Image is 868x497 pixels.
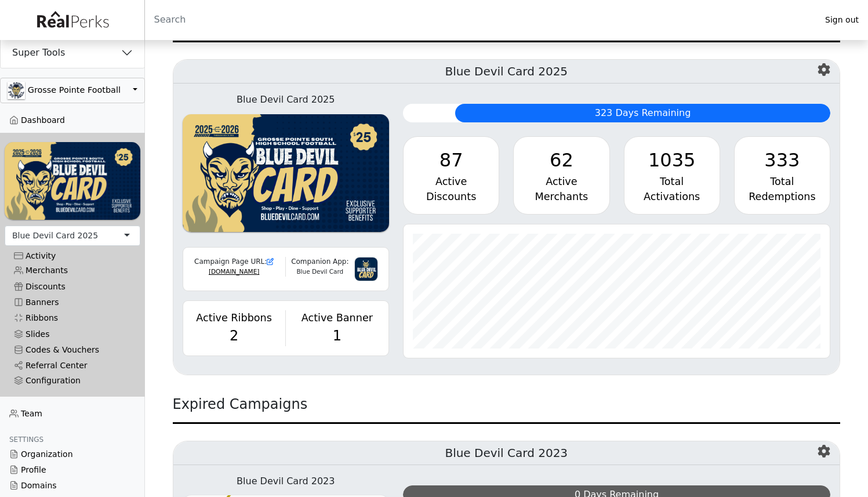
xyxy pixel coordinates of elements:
[634,174,710,189] div: Total
[173,394,841,424] div: Expired Campaigns
[31,7,114,33] img: real_perks_logo-01.svg
[5,295,140,310] a: Banners
[5,263,140,278] a: Merchants
[286,257,354,267] div: Companion App:
[173,441,840,465] h5: Blue Devil Card 2023
[190,325,278,346] div: 2
[403,136,499,215] a: 87 Active Discounts
[183,114,390,233] img: WvZzOez5OCqmO91hHZfJL7W2tJ07LbGMjwPPNJwI.png
[5,310,140,326] a: Ribbons
[413,189,489,204] div: Discounts
[183,93,390,107] div: Blue Devil Card 2025
[190,310,278,346] a: Active Ribbons 2
[173,60,840,84] h5: Blue Devil Card 2025
[293,325,382,346] div: 1
[5,358,140,373] a: Referral Center
[293,310,382,346] a: Active Banner 1
[14,251,131,261] div: Activity
[8,82,25,99] img: GAa1zriJJmkmu1qRtUwg8x1nQwzlKm3DoqW9UgYl.jpg
[734,136,830,215] a: 333 Total Redemptions
[209,268,259,275] a: [DOMAIN_NAME]
[12,230,98,242] div: Blue Devil Card 2025
[5,142,140,219] img: WvZzOez5OCqmO91hHZfJL7W2tJ07LbGMjwPPNJwI.png
[624,136,720,215] a: 1035 Total Activations
[5,342,140,358] a: Codes & Vouchers
[5,326,140,342] a: Slides
[354,257,378,281] img: 3g6IGvkLNUf97zVHvl5PqY3f2myTnJRpqDk2mpnC.png
[744,146,820,174] div: 333
[523,174,600,189] div: Active
[634,146,710,174] div: 1035
[1,38,144,68] button: Super Tools
[190,310,278,325] div: Active Ribbons
[145,6,816,34] input: Search
[183,474,390,488] div: Blue Devil Card 2023
[816,12,868,28] a: Sign out
[744,189,820,204] div: Redemptions
[413,146,489,174] div: 87
[513,136,609,215] a: 62 Active Merchants
[293,310,382,325] div: Active Banner
[523,146,600,174] div: 62
[744,174,820,189] div: Total
[523,189,600,204] div: Merchants
[455,104,830,122] div: 323 Days Remaining
[5,278,140,294] a: Discounts
[286,267,354,277] div: Blue Devil Card
[14,376,131,386] div: Configuration
[634,189,710,204] div: Activations
[413,174,489,189] div: Active
[9,436,43,444] span: Settings
[190,257,278,267] div: Campaign Page URL:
